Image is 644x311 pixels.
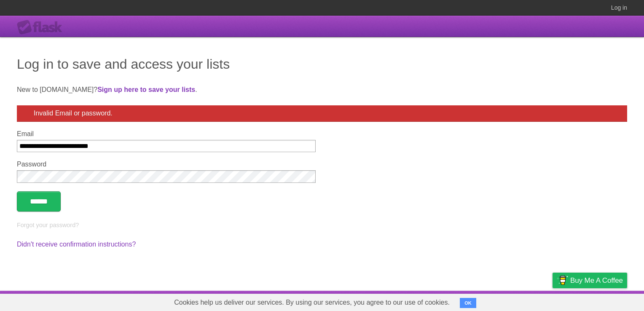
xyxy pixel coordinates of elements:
img: Buy me a coffee [557,273,568,287]
a: Forgot your password? [17,222,79,228]
a: Didn't receive confirmation instructions? [17,241,136,248]
a: About [440,293,458,309]
a: Buy me a coffee [553,273,627,288]
p: New to [DOMAIN_NAME]? . [17,85,627,95]
label: Password [17,161,316,168]
span: Cookies help us deliver our services. By using our services, you agree to our use of cookies. [166,294,458,311]
a: Sign up here to save your lists [97,86,195,93]
h1: Log in to save and access your lists [17,54,627,74]
button: OK [460,298,476,308]
a: Suggest a feature [574,293,627,309]
div: Flask [17,20,67,35]
label: Email [17,130,316,138]
span: Buy me a coffee [570,273,623,288]
div: Invalid Email or password. [17,105,627,122]
a: Terms [513,293,531,309]
a: Developers [468,293,502,309]
a: Privacy [542,293,563,309]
